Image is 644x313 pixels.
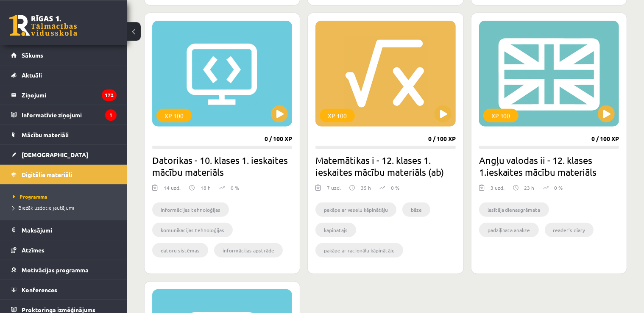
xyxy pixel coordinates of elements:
p: 0 % [391,184,399,191]
h2: Angļu valodas ii - 12. klases 1.ieskaites mācību materiāls [479,154,619,178]
p: 0 % [231,184,239,191]
a: Aktuāli [11,65,117,85]
li: pakāpe ar veselu kāpinātāju [315,202,396,217]
a: Informatīvie ziņojumi1 [11,105,117,125]
a: Programma [13,193,119,200]
span: Atzīmes [22,246,45,254]
span: Biežāk uzdotie jautājumi [13,204,74,211]
legend: Maksājumi [22,220,117,240]
legend: Ziņojumi [22,85,117,105]
li: padziļināta analīze [479,223,539,237]
li: datoru sistēmas [152,243,208,258]
span: Motivācijas programma [22,266,89,274]
a: Maksājumi [11,220,117,240]
span: [DEMOGRAPHIC_DATA] [22,151,88,158]
a: Atzīmes [11,240,117,260]
a: Motivācijas programma [11,260,117,280]
li: bāze [402,202,430,217]
legend: Informatīvie ziņojumi [22,105,117,125]
li: komunikācijas tehnoloģijas [152,223,233,237]
span: Sākums [22,51,43,59]
span: Konferences [22,286,57,294]
div: XP 100 [483,109,519,122]
li: kāpinātājs [315,223,356,237]
i: 172 [102,89,117,101]
div: XP 100 [156,109,192,122]
li: reader’s diary [545,223,594,237]
a: Mācību materiāli [11,125,117,144]
div: 7 uzd. [327,184,341,197]
a: Ziņojumi172 [11,85,117,105]
li: informācijas apstrāde [214,243,283,258]
a: Konferences [11,280,117,299]
p: 18 h [201,184,211,191]
span: Programma [13,193,47,200]
a: [DEMOGRAPHIC_DATA] [11,145,117,164]
li: lasītāja dienasgrāmata [479,202,549,217]
i: 1 [105,109,117,121]
li: pakāpe ar racionālu kāpinātāju [315,243,403,258]
li: informācijas tehnoloģijas [152,202,229,217]
a: Rīgas 1. Tālmācības vidusskola [9,15,77,36]
p: 35 h [361,184,371,191]
span: Digitālie materiāli [22,171,72,178]
a: Sākums [11,45,117,65]
h2: Matemātikas i - 12. klases 1. ieskaites mācību materiāls (ab) [315,154,455,178]
div: 14 uzd. [164,184,181,197]
h2: Datorikas - 10. klases 1. ieskaites mācību materiāls [152,154,292,178]
div: 3 uzd. [491,184,505,197]
a: Digitālie materiāli [11,165,117,184]
div: XP 100 [320,109,355,122]
span: Mācību materiāli [22,131,69,138]
p: 0 % [555,184,563,191]
a: Biežāk uzdotie jautājumi [13,204,119,211]
span: Aktuāli [22,71,42,79]
p: 23 h [524,184,535,191]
